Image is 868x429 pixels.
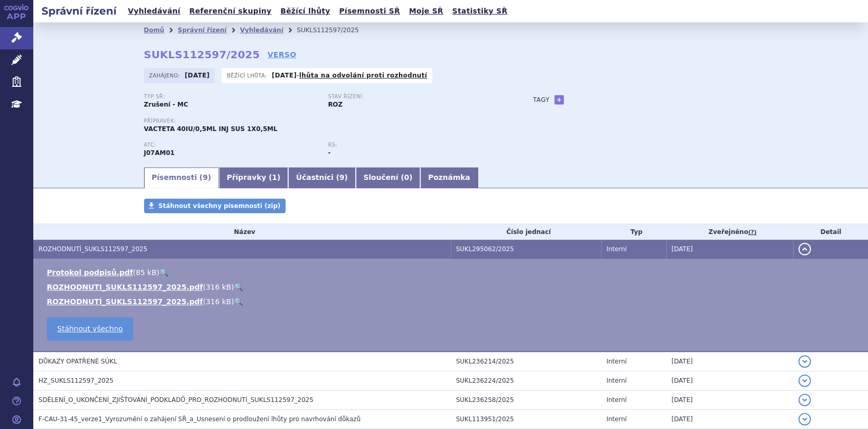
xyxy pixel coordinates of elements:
[288,167,355,188] a: Účastníci (9)
[451,410,601,429] td: SUKL113951/2025
[234,283,243,291] a: 🔍
[271,72,296,79] strong: [DATE]
[606,245,627,253] span: Interní
[798,243,811,255] button: detail
[47,317,133,341] a: Stáhnout všechno
[227,71,269,80] span: Běžící lhůta:
[38,358,117,365] span: DŮKAZY OPATŘENÉ SÚKL
[267,49,296,60] a: VERSO
[449,4,510,18] a: Statistiky SŘ
[666,371,793,391] td: [DATE]
[47,268,133,277] a: Protokol podpisů.pdf
[554,95,564,105] a: +
[666,410,793,429] td: [DATE]
[328,149,331,157] strong: -
[666,240,793,259] td: [DATE]
[144,48,260,61] strong: SUKLS112597/2025
[451,371,601,391] td: SUKL236224/2025
[144,199,286,213] a: Stáhnout všechny písemnosti (zip)
[149,71,182,80] span: Zahájeno:
[33,224,451,240] th: Název
[793,224,868,240] th: Detail
[186,4,275,18] a: Referenční skupiny
[451,240,601,259] td: SUKL295062/2025
[125,4,184,18] a: Vyhledávání
[47,296,858,307] li: ( )
[144,149,175,157] strong: TETANOVÝ TOXOID
[206,297,231,306] span: 316 kB
[277,4,333,18] a: Běžící lhůty
[144,118,512,124] p: Přípravek:
[339,173,344,181] span: 9
[606,396,627,404] span: Interní
[420,167,478,188] a: Poznámka
[144,167,219,188] a: Písemnosti (9)
[144,125,278,133] span: VACTETA 40IU/0,5ML INJ SUS 1X0,5ML
[144,27,164,34] a: Domů
[38,245,147,253] span: ROZHODNUTÍ_SUKLS112597_2025
[299,72,427,79] a: lhůta na odvolání proti rozhodnutí
[451,352,601,371] td: SUKL236214/2025
[203,173,208,181] span: 9
[47,267,858,278] li: ( )
[356,167,420,188] a: Sloučení (0)
[219,167,288,188] a: Přípravky (1)
[272,173,277,181] span: 1
[185,72,210,79] strong: [DATE]
[606,415,627,423] span: Interní
[328,142,502,148] p: RS:
[666,224,793,240] th: Zveřejněno
[404,173,409,181] span: 0
[38,415,360,423] span: F-CAU-31-45_verze1_Vyrozumění o zahájení SŘ_a_Usnesení o prodloužení lhůty pro navrhování důkazů
[136,268,157,277] span: 85 kB
[328,94,502,100] p: Stav řízení:
[178,27,227,34] a: Správní řízení
[451,224,601,240] th: Číslo jednací
[606,358,627,365] span: Interní
[159,268,168,277] a: 🔍
[297,22,372,38] li: SUKLS112597/2025
[144,142,318,148] p: ATC:
[533,94,550,106] h3: Tagy
[406,4,446,18] a: Moje SŘ
[234,297,243,306] a: 🔍
[38,377,113,384] span: HZ_SUKLS112597_2025
[798,394,811,406] button: detail
[666,352,793,371] td: [DATE]
[240,27,283,34] a: Vyhledávání
[451,391,601,410] td: SUKL236258/2025
[336,4,403,18] a: Písemnosti SŘ
[47,283,203,291] a: ROZHODNUTI_SUKLS112597_2025.pdf
[144,94,318,100] p: Typ SŘ:
[159,202,281,210] span: Stáhnout všechny písemnosti (zip)
[798,374,811,387] button: detail
[271,71,427,80] p: -
[47,282,858,292] li: ( )
[144,101,188,108] strong: Zrušení - MC
[798,413,811,425] button: detail
[601,224,666,240] th: Typ
[328,101,343,108] strong: ROZ
[38,396,313,404] span: SDĚLENÍ_O_UKONČENÍ_ZJIŠŤOVÁNÍ_PODKLADŮ_PRO_ROZHODNUTÍ_SUKLS112597_2025
[748,229,756,236] abbr: (?)
[206,283,231,291] span: 316 kB
[606,377,627,384] span: Interní
[798,355,811,368] button: detail
[33,4,125,18] h2: Správní řízení
[47,297,203,306] a: ROZHODNUTÍ_SUKLS112597_2025.pdf
[666,391,793,410] td: [DATE]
